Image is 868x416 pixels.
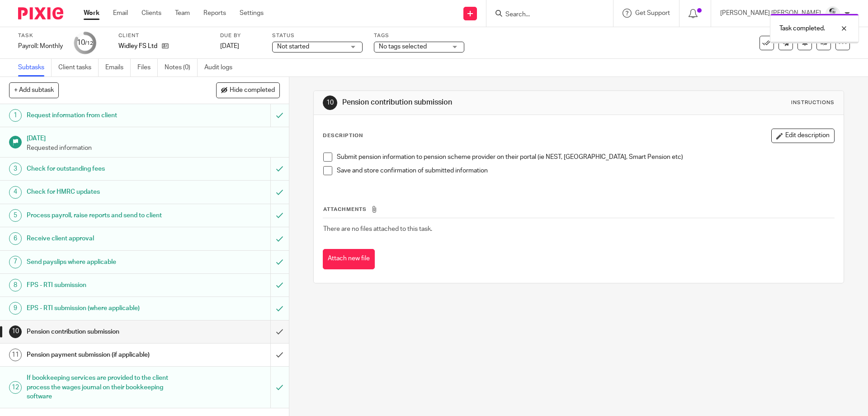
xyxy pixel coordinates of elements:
div: 1 [9,109,22,122]
a: Audit logs [204,59,239,77]
span: Attachments [323,207,367,212]
a: Notes (0) [165,59,198,77]
h1: FPS - RTI submission [27,278,183,292]
label: Tags [374,32,464,39]
button: Edit description [771,129,835,143]
a: Emails [105,59,131,77]
p: Submit pension information to pension scheme provider on their portal (ie NEST, [GEOGRAPHIC_DATA]... [337,153,834,162]
h1: Request information from client [27,109,183,122]
h1: Check for outstanding fees [27,162,183,176]
div: Instructions [791,99,835,106]
div: 10 [77,38,93,48]
a: Work [84,9,99,18]
span: Not started [277,43,309,50]
a: Clients [142,9,161,18]
div: Payroll: Monthly [18,42,63,51]
span: No tags selected [379,43,427,50]
button: Hide completed [216,82,280,98]
h1: If bookkeeping services are provided to the client process the wages journal on their bookkeeping... [27,371,183,403]
div: 11 [9,349,22,361]
div: 3 [9,163,22,175]
div: 10 [323,96,337,110]
a: Team [175,9,190,18]
p: Save and store confirmation of submitted information [337,166,834,175]
h1: EPS - RTI submission (where applicable) [27,301,183,315]
a: Email [113,9,128,18]
label: Task [18,32,63,39]
h1: Pension contribution submission [342,98,598,107]
p: Widley FS Ltd [118,42,157,51]
h1: Pension payment submission (if applicable) [27,348,183,362]
a: Subtasks [18,59,52,77]
label: Due by [220,32,261,39]
div: 8 [9,279,22,292]
img: Mass_2025.jpg [826,6,840,21]
span: There are no files attached to this task. [323,226,432,232]
p: Description [323,132,363,139]
h1: Process payroll, raise reports and send to client [27,209,183,222]
h1: Check for HMRC updates [27,185,183,199]
div: 6 [9,232,22,245]
p: Task completed. [779,24,825,33]
a: Settings [240,9,264,18]
small: /12 [85,41,93,46]
a: Client tasks [58,59,99,77]
div: 7 [9,256,22,268]
label: Client [118,32,209,39]
div: 12 [9,381,22,394]
button: Attach new file [323,249,375,269]
p: Requested information [27,143,280,153]
h1: Receive client approval [27,232,183,245]
span: [DATE] [220,43,239,49]
img: Pixie [18,7,63,19]
div: 5 [9,209,22,222]
div: 9 [9,302,22,315]
a: Files [137,59,158,77]
span: Hide completed [230,87,275,94]
h1: [DATE] [27,132,280,143]
h1: Pension contribution submission [27,325,183,339]
label: Status [272,32,363,39]
div: 4 [9,186,22,199]
button: + Add subtask [9,82,59,98]
div: 10 [9,325,22,338]
h1: Send payslips where applicable [27,255,183,269]
a: Reports [203,9,226,18]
